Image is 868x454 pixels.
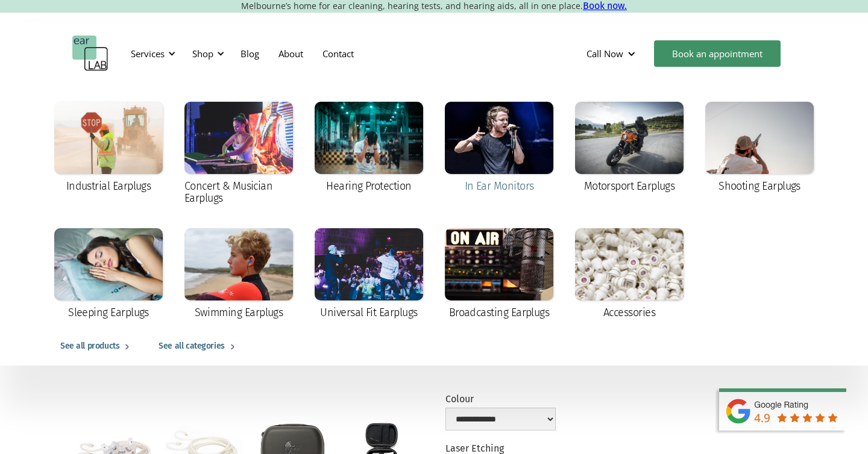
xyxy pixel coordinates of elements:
[309,96,429,201] a: Hearing Protection
[445,443,556,454] label: Laser Etching
[195,306,283,319] div: Swimming Earplugs
[439,96,559,201] a: In Ear Monitors
[439,222,559,327] a: Broadcasting Earplugs
[569,222,690,327] a: Accessories
[185,36,228,72] div: Shop
[320,306,417,319] div: Universal Fit Earplugs
[48,327,146,365] a: See all products
[178,222,299,327] a: Swimming Earplugs
[68,306,149,319] div: Sleeping Earplugs
[72,36,108,72] a: home
[587,48,623,60] div: Call Now
[48,222,169,327] a: Sleeping Earplugs
[48,96,169,201] a: Industrial Earplugs
[309,222,429,327] a: Universal Fit Earplugs
[569,96,690,201] a: Motorsport Earplugs
[654,40,781,67] a: Book an appointment
[603,306,655,319] div: Accessories
[313,36,363,71] a: Contact
[699,96,820,201] a: Shooting Earplugs
[269,36,313,71] a: About
[146,327,251,365] a: See all categories
[192,48,213,60] div: Shop
[577,36,648,72] div: Call Now
[231,36,269,71] a: Blog
[719,180,800,192] div: Shooting Earplugs
[465,180,534,192] div: In Ear Monitors
[159,339,224,353] div: See all categories
[66,180,151,192] div: Industrial Earplugs
[445,393,556,405] label: Colour
[449,306,550,319] div: Broadcasting Earplugs
[124,36,179,72] div: Services
[184,180,293,204] div: Concert & Musician Earplugs
[584,180,675,192] div: Motorsport Earplugs
[178,96,299,213] a: Concert & Musician Earplugs
[60,339,119,353] div: See all products
[326,180,411,192] div: Hearing Protection
[131,48,165,60] div: Services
